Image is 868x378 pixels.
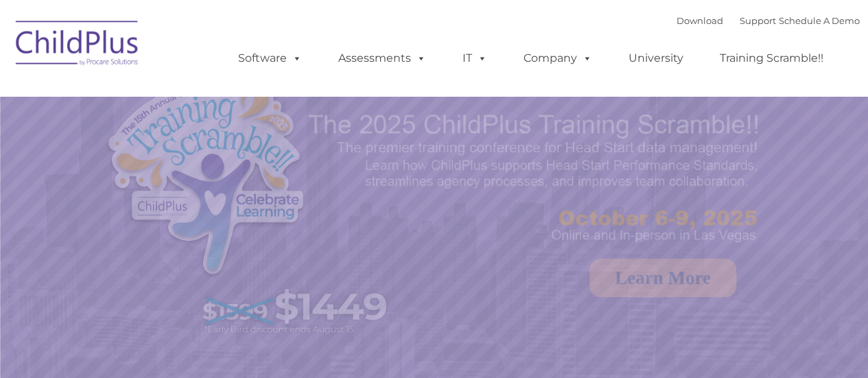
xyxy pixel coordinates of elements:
a: University [615,45,697,72]
a: Schedule A Demo [779,15,860,26]
a: Support [740,15,776,26]
a: IT [449,45,501,72]
font: | [677,15,860,26]
a: Training Scramble!! [706,45,837,72]
a: Download [677,15,723,26]
a: Software [224,45,316,72]
img: ChildPlus by Procare Solutions [9,11,146,80]
a: Learn More [589,259,736,297]
a: Assessments [325,45,440,72]
a: Company [510,45,606,72]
